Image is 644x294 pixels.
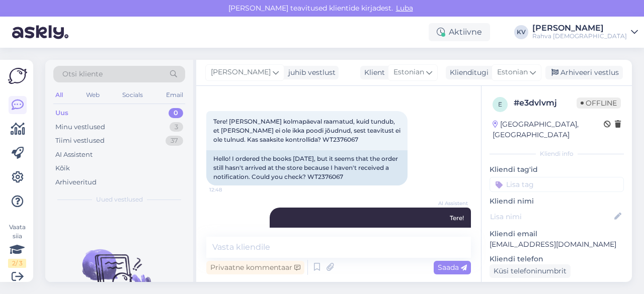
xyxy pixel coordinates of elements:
div: Küsi telefoninumbrit [490,264,571,278]
a: [PERSON_NAME]Rahva [DEMOGRAPHIC_DATA] [532,24,638,40]
p: Kliendi nimi [490,196,624,207]
span: Luba [393,4,416,13]
span: AI Assistent [430,200,468,207]
div: 0 [169,108,183,118]
div: Email [164,88,185,102]
div: Web [84,88,102,102]
span: e [498,101,502,108]
span: Saada [438,263,467,272]
div: Socials [120,88,145,102]
div: Tiimi vestlused [55,136,105,146]
span: [PERSON_NAME] [211,67,271,78]
div: All [53,88,65,102]
span: Tere! [PERSON_NAME] kolmapäeval raamatud, kuid tundub, et [PERSON_NAME] ei ole ikka poodi jõudnud... [213,118,402,143]
div: KV [514,25,528,39]
div: Uus [55,108,68,118]
div: Hello! I ordered the books [DATE], but it seems that the order still hasn't arrived at the store ... [206,150,408,185]
div: Rahva [DEMOGRAPHIC_DATA] [532,32,627,40]
p: [EMAIL_ADDRESS][DOMAIN_NAME] [490,239,624,250]
div: Minu vestlused [55,122,105,132]
div: [PERSON_NAME] [532,24,627,32]
div: Vaata siia [8,223,26,268]
div: [GEOGRAPHIC_DATA], [GEOGRAPHIC_DATA] [493,119,604,140]
span: Offline [577,97,621,109]
div: Kliendi info [490,149,624,158]
div: Arhiveeritud [55,177,97,187]
div: Privaatne kommentaar [206,261,304,274]
p: Kliendi tag'id [490,164,624,175]
div: Klient [360,67,385,78]
span: 12:48 [209,186,247,193]
div: 37 [166,136,183,146]
p: Kliendi telefon [490,254,624,264]
div: AI Assistent [55,150,93,160]
div: Aktiivne [429,23,490,41]
div: Arhiveeri vestlus [545,66,623,79]
div: Klienditugi [446,67,489,78]
span: Estonian [497,67,528,78]
input: Lisa nimi [490,211,612,222]
span: Estonian [393,67,424,78]
span: Uued vestlused [96,195,143,204]
input: Lisa tag [490,177,624,192]
div: 3 [170,122,183,132]
p: Kliendi email [490,229,624,239]
div: juhib vestlust [284,67,336,78]
div: # e3dvlvmj [514,97,577,109]
img: Askly Logo [8,68,27,84]
div: Kõik [55,163,70,173]
div: 2 / 3 [8,259,26,268]
span: Otsi kliente [62,69,103,79]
